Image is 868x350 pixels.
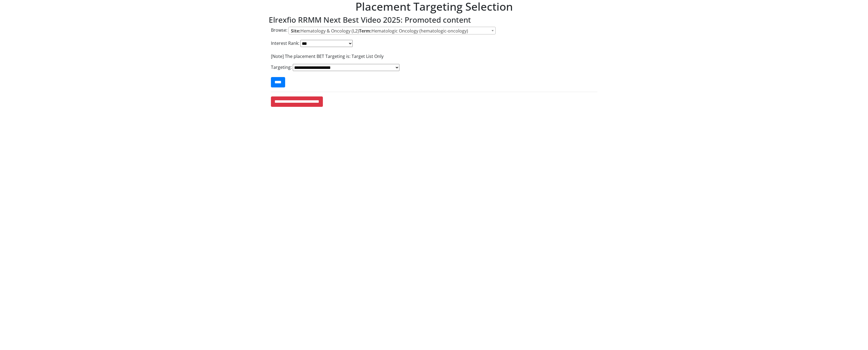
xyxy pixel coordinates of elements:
span: Hematology & Oncology (L2) Hematologic Oncology (hematologic-oncology) [291,28,468,34]
label: Interest Rank: [271,40,299,46]
span: <strong>Site:</strong> Hematology &amp; Oncology (L2) <strong>Term:</strong> Hematologic Oncology... [289,27,495,35]
strong: Term: [359,28,372,34]
h3: Elrexfio RRMM Next Best Video 2025: Promoted content [269,15,600,25]
label: Targeting: [271,64,292,70]
label: Browse: [271,27,287,33]
p: [Note] The placement BET Targeting is: Target List Only [271,53,597,60]
strong: Site: [291,28,300,34]
span: <strong>Site:</strong> Hematology &amp; Oncology (L2) <strong>Term:</strong> Hematologic Oncology... [288,27,496,34]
